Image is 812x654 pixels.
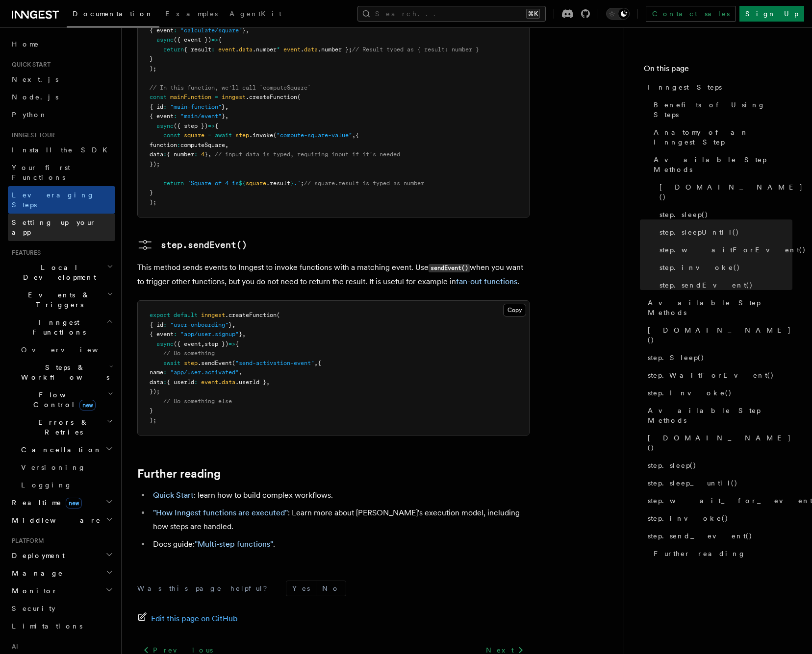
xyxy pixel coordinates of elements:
span: data [304,46,318,53]
span: Setting up your app [12,218,96,236]
span: Middleware [8,515,101,525]
a: Documentation [67,3,159,27]
span: Deployment [8,551,65,560]
button: Middleware [8,511,115,529]
span: } [242,27,246,34]
span: Documentation [73,10,153,18]
span: [DOMAIN_NAME]() [648,325,792,345]
span: export [150,312,170,318]
button: Inngest Functions [8,314,115,341]
span: { result [184,46,211,53]
span: Quick start [8,61,51,69]
button: Realtimenew [8,494,115,511]
span: 4 [201,151,204,158]
span: Inngest Steps [648,82,722,92]
span: step.waitForEvent() [660,245,806,255]
a: step.sleep() [644,457,792,474]
a: step.wait_for_event() [644,492,792,509]
span: step.Sleep() [648,353,705,363]
span: // Result typed as { result: number } [352,46,479,53]
button: Copy [503,304,526,316]
span: , [266,379,270,386]
a: step.invoke() [656,259,792,276]
a: [DOMAIN_NAME]() [644,321,792,349]
span: default [174,312,198,318]
a: Inngest Steps [644,78,792,96]
a: step.sleep_until() [644,474,792,492]
a: fan-out functions [456,277,517,286]
span: Security [12,605,55,612]
span: Leveraging Steps [12,191,95,209]
a: Your first Functions [8,159,115,186]
span: }); [150,388,160,395]
a: Setting up your app [8,214,115,241]
span: `Square of 4 is [187,180,239,187]
span: step.sleep() [660,210,709,219]
span: return [163,180,184,187]
button: Monitor [8,582,115,600]
span: , [232,321,235,328]
span: : [163,103,167,110]
span: const [163,132,180,139]
button: Yes [286,581,316,596]
a: Anatomy of an Inngest Step [650,123,792,151]
span: step }) [204,340,228,347]
span: Logging [21,481,72,489]
a: step.invoke() [644,509,792,527]
span: step.sleep_until() [648,478,738,488]
button: Toggle dark mode [606,8,630,20]
span: "send-activation-event" [235,360,314,366]
a: "How Inngest functions are executed" [153,508,288,517]
span: name [150,369,163,376]
a: Examples [159,3,224,26]
span: square [246,180,266,187]
span: ( [277,312,280,318]
a: step.sendEvent() [656,276,792,294]
span: .` [294,180,301,187]
span: data [222,379,235,386]
a: step.sendEvent() [137,237,247,253]
span: Your first Functions [12,164,70,181]
span: = [208,132,211,139]
span: : [194,151,198,158]
span: } [222,113,225,120]
span: "main-function" [170,103,222,110]
button: Manage [8,564,115,582]
span: async [156,122,174,129]
button: Flow Controlnew [17,386,115,413]
span: ; [301,180,304,187]
a: Next.js [8,71,115,88]
span: AI [8,643,18,651]
span: Errors & Retries [17,417,106,437]
span: ); [150,417,156,424]
span: ( [297,94,301,100]
span: Available Step Methods [648,406,792,425]
span: AgentKit [229,10,281,18]
span: step.invoke() [660,263,740,272]
button: Events & Triggers [8,286,115,314]
span: "compute-square-value" [277,132,352,139]
a: Quick Start [153,490,194,500]
span: { event [150,331,174,338]
span: // input data is typed, requiring input if it's needed [215,151,400,158]
span: const [150,94,167,100]
span: .result [266,180,290,187]
a: step.waitForEvent() [656,241,792,259]
a: Logging [17,476,115,494]
span: . [301,46,304,53]
a: Sign Up [739,6,804,22]
span: Local Development [8,263,107,282]
span: { id [150,321,163,328]
span: { userId [167,379,194,386]
span: Steps & Workflows [17,363,109,382]
a: Further reading [650,545,792,562]
span: , [225,113,228,120]
span: Flow Control [17,390,108,410]
span: function [150,142,177,148]
a: "Multi-step functions" [195,539,273,549]
span: step.sleepUntil() [660,227,739,237]
span: Edit this page on GitHub [151,612,238,626]
li: Docs guide: . [150,537,530,551]
span: // In this function, we'll call `computeSquare` [150,84,311,91]
span: step [235,132,249,139]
